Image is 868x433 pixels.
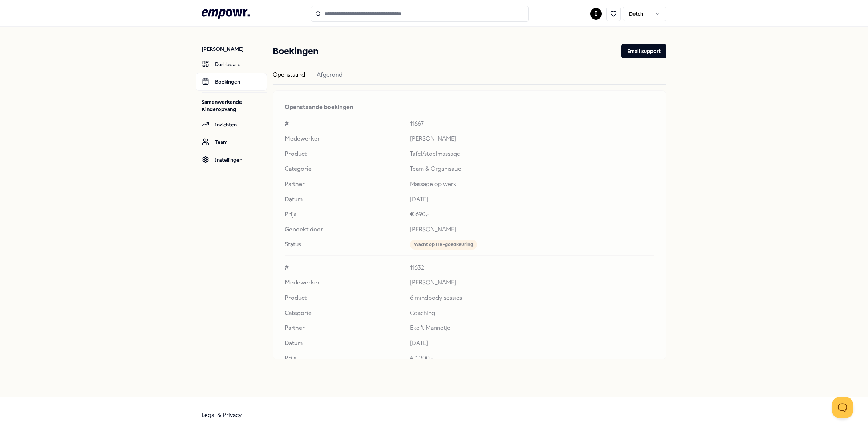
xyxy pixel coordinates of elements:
[410,240,477,249] div: Wacht op HR-goedkeuring
[285,263,404,272] p: #
[285,210,404,219] p: Prijs
[410,210,654,219] p: € 690,-
[410,308,654,318] p: Coaching
[285,164,404,174] p: Categorie
[410,293,654,303] p: 6 mindbody sessies
[311,6,529,22] input: Search for products, categories or subcategories
[410,263,654,272] p: 11632
[285,323,404,333] p: Partner
[285,353,404,363] p: Prijs
[285,102,654,112] p: Openstaande boekingen
[285,195,404,204] p: Datum
[410,353,654,363] p: € 1.200,-
[285,225,404,234] p: Geboekt door
[621,44,666,58] button: Email support
[196,151,267,169] a: Instellingen
[196,73,267,90] a: Boekingen
[285,119,404,129] p: #
[285,339,404,348] p: Datum
[410,323,654,333] p: Eke 't Mannetje
[410,149,654,159] p: Tafel/stoelmassage
[202,45,267,53] p: [PERSON_NAME]
[410,225,654,234] p: [PERSON_NAME]
[273,70,305,84] div: Openstaand
[285,240,404,249] p: Status
[832,397,853,418] iframe: Help Scout Beacon - Open
[285,179,404,189] p: Partner
[410,339,654,348] p: [DATE]
[317,70,342,84] div: Afgerond
[285,293,404,303] p: Product
[285,278,404,287] p: Medewerker
[410,179,654,189] p: Massage op werk
[196,116,267,133] a: Inzichten
[196,133,267,151] a: Team
[590,8,602,20] button: I
[410,119,654,129] p: 11667
[285,134,404,143] p: Medewerker
[410,278,654,287] p: [PERSON_NAME]
[202,98,267,113] p: Samenwerkende Kinderopvang
[196,56,267,73] a: Dashboard
[202,412,242,418] a: Legal & Privacy
[285,308,404,318] p: Categorie
[273,44,319,58] h1: Boekingen
[285,149,404,159] p: Product
[410,134,654,143] p: [PERSON_NAME]
[410,195,654,204] p: [DATE]
[410,164,654,174] p: Team & Organisatie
